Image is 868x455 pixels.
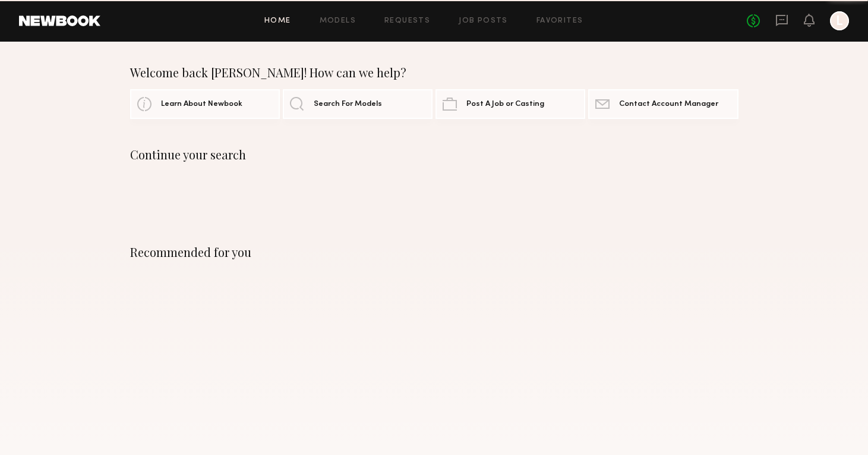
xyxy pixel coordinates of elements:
[384,17,430,25] a: Requests
[588,89,738,119] a: Contact Account Manager
[130,65,738,80] div: Welcome back [PERSON_NAME]! How can we help?
[830,11,849,30] a: L
[320,17,356,25] a: Models
[314,101,382,108] span: Search For Models
[161,101,242,108] span: Learn About Newbook
[435,89,585,119] a: Post A Job or Casting
[459,17,508,25] a: Job Posts
[619,101,718,108] span: Contact Account Manager
[264,17,291,25] a: Home
[130,148,738,162] div: Continue your search
[283,89,433,119] a: Search For Models
[536,17,583,25] a: Favorites
[130,245,738,259] div: Recommended for you
[130,89,280,119] a: Learn About Newbook
[466,101,544,108] span: Post A Job or Casting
